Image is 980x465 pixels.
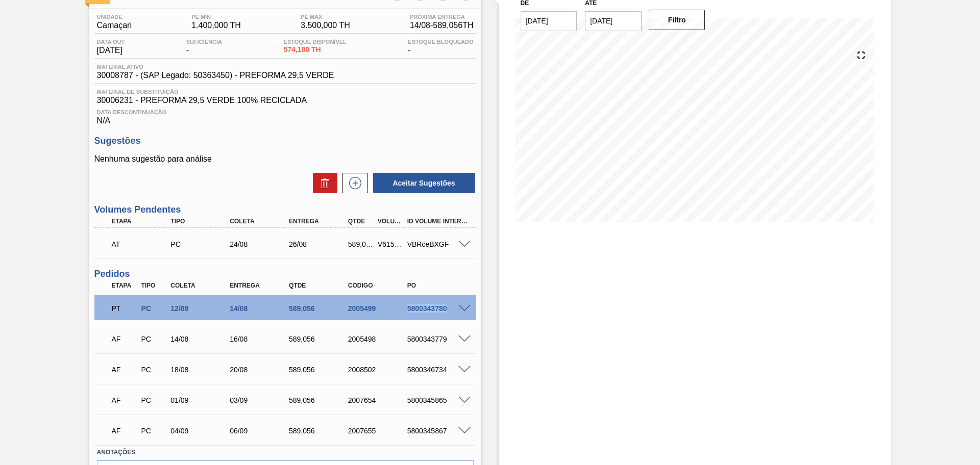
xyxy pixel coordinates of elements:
[97,89,474,95] span: Material de Substituição
[109,358,140,381] div: Aguardando Faturamento
[301,21,350,30] span: 3.500,000 TH
[284,39,347,45] span: Estoque Disponível
[168,335,234,343] div: 14/08/2025
[138,427,169,435] div: Pedido de Compra
[405,282,471,289] div: PO
[286,240,353,248] div: 26/08/2025
[346,335,412,343] div: 2005498
[286,218,353,225] div: Entrega
[286,366,353,374] div: 589,056
[410,21,474,30] span: 14/08 - 589,056 TH
[168,218,234,225] div: Tipo
[410,14,474,20] span: Próxima Entrega
[405,396,471,404] div: 5800345865
[405,366,471,374] div: 5800346734
[346,396,412,404] div: 2007654
[346,282,412,289] div: Código
[109,420,140,442] div: Aguardando Faturamento
[186,39,222,45] span: Suficiência
[112,240,173,248] p: AT
[109,233,176,255] div: Aguardando Informações de Transporte
[97,14,132,20] span: Unidade
[227,240,293,248] div: 24/08/2025
[227,427,293,435] div: 06/09/2025
[112,396,137,404] p: AF
[109,328,140,350] div: Aguardando Faturamento
[138,396,169,404] div: Pedido de Compra
[375,240,406,248] div: V615651
[405,218,471,225] div: Id Volume Interno
[109,389,140,411] div: Aguardando Faturamento
[375,218,406,225] div: Volume Portal
[138,282,169,289] div: Tipo
[184,39,225,55] div: -
[284,46,347,54] span: 574,180 TH
[138,366,169,374] div: Pedido de Compra
[346,366,412,374] div: 2008502
[405,304,471,313] div: 5800343780
[94,154,476,164] p: Nenhuma sugestão para análise
[168,366,234,374] div: 18/08/2025
[94,269,476,279] h3: Pedidos
[112,335,137,343] p: AF
[286,282,353,289] div: Qtde
[227,218,293,225] div: Coleta
[346,304,412,313] div: 2005499
[109,218,176,225] div: Etapa
[408,39,473,45] span: Estoque Bloqueado
[346,218,376,225] div: Qtde
[405,427,471,435] div: 5800345867
[227,366,293,374] div: 20/08/2025
[368,172,476,194] div: Aceitar Sugestões
[405,39,476,55] div: -
[227,396,293,404] div: 03/09/2025
[138,304,169,313] div: Pedido de Compra
[97,96,474,105] span: 30006231 - PREFORMA 29,5 VERDE 100% RECICLADA
[94,105,476,125] div: N/A
[109,282,140,289] div: Etapa
[94,204,476,215] h3: Volumes Pendentes
[521,11,577,31] input: dd/mm/yyyy
[373,173,475,193] button: Aceitar Sugestões
[191,14,241,20] span: PE MIN
[97,46,125,55] span: [DATE]
[227,304,293,313] div: 14/08/2025
[301,14,350,20] span: PE MAX
[112,304,137,313] p: PT
[227,282,293,289] div: Entrega
[405,335,471,343] div: 5800343779
[649,10,705,30] button: Filtro
[286,304,353,313] div: 589,056
[168,396,234,404] div: 01/09/2025
[168,304,234,313] div: 12/08/2025
[308,173,337,193] div: Excluir Sugestões
[346,240,376,248] div: 589,056
[97,39,125,45] span: Data out
[337,173,368,193] div: Nova sugestão
[286,396,353,404] div: 589,056
[227,335,293,343] div: 16/08/2025
[138,335,169,343] div: Pedido de Compra
[94,136,476,146] h3: Sugestões
[97,21,132,30] span: Camaçari
[286,427,353,435] div: 589,056
[112,366,137,374] p: AF
[112,427,137,435] p: AF
[286,335,353,343] div: 589,056
[109,297,140,320] div: Pedido em Trânsito
[97,71,334,80] span: 30008787 - (SAP Legado: 50363450) - PREFORMA 29,5 VERDE
[346,427,412,435] div: 2007655
[97,445,474,460] label: Anotações
[97,64,334,70] span: Material ativo
[405,240,471,248] div: VBRceBXGF
[97,109,474,115] span: Data Descontinuação
[585,11,642,31] input: dd/mm/yyyy
[168,427,234,435] div: 04/09/2025
[191,21,241,30] span: 1.400,000 TH
[168,282,234,289] div: Coleta
[168,240,234,248] div: Pedido de Compra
